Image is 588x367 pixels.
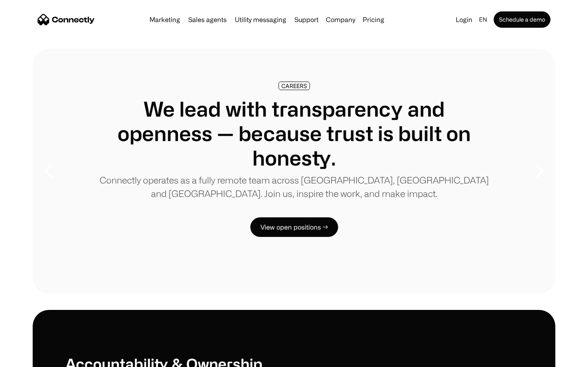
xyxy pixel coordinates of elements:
div: CAREERS [281,83,307,89]
a: Pricing [359,16,388,23]
h1: We lead with transparency and openness — because trust is built on honesty. [98,97,490,170]
p: Connectly operates as a fully remote team across [GEOGRAPHIC_DATA], [GEOGRAPHIC_DATA] and [GEOGRA... [98,173,490,200]
a: View open positions → [250,217,338,237]
a: Schedule a demo [494,11,550,28]
a: Login [452,14,476,25]
a: Support [291,16,322,23]
ul: Language list [16,353,49,364]
div: en [479,14,487,25]
aside: Language selected: English [8,352,49,364]
a: Sales agents [185,16,230,23]
div: Company [326,14,355,25]
a: Utility messaging [232,16,290,23]
a: Marketing [146,16,183,23]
